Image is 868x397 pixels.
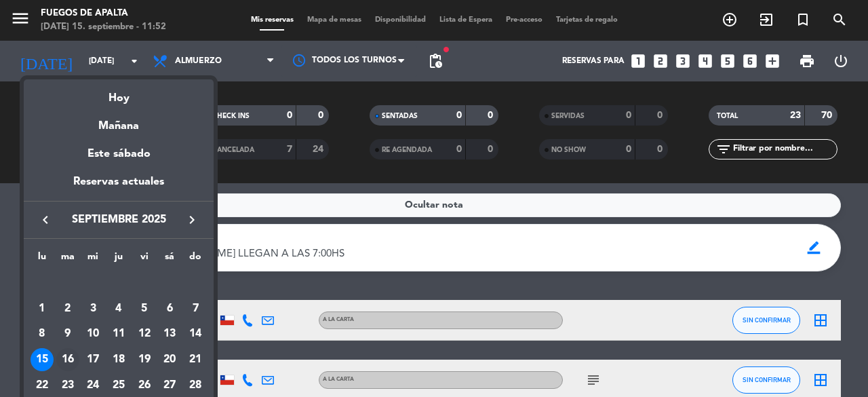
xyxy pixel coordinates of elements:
[133,297,156,320] div: 5
[158,348,181,371] div: 20
[29,321,55,347] td: 8 de septiembre de 2025
[184,348,207,371] div: 21
[132,249,157,270] th: viernes
[80,296,106,322] td: 3 de septiembre de 2025
[184,374,207,397] div: 28
[56,348,79,371] div: 16
[158,374,181,397] div: 27
[55,321,81,347] td: 9 de septiembre de 2025
[107,322,130,345] div: 11
[158,297,181,320] div: 6
[107,374,130,397] div: 25
[31,322,54,345] div: 8
[133,322,156,345] div: 12
[24,173,214,201] div: Reservas actuales
[29,249,55,270] th: lunes
[157,296,183,322] td: 6 de septiembre de 2025
[81,374,104,397] div: 24
[55,296,81,322] td: 2 de septiembre de 2025
[106,321,132,347] td: 11 de septiembre de 2025
[184,212,200,228] i: keyboard_arrow_right
[81,348,104,371] div: 17
[107,348,130,371] div: 18
[80,249,106,270] th: miércoles
[37,212,54,228] i: keyboard_arrow_left
[182,249,208,270] th: domingo
[31,297,54,320] div: 1
[106,249,132,270] th: jueves
[133,348,156,371] div: 19
[157,321,183,347] td: 13 de septiembre de 2025
[184,322,207,345] div: 14
[56,322,79,345] div: 9
[58,211,180,229] span: septiembre 2025
[33,211,58,229] button: keyboard_arrow_left
[182,296,208,322] td: 7 de septiembre de 2025
[24,107,214,135] div: Mañana
[81,322,104,345] div: 10
[80,321,106,347] td: 10 de septiembre de 2025
[80,347,106,373] td: 17 de septiembre de 2025
[184,297,207,320] div: 7
[132,321,157,347] td: 12 de septiembre de 2025
[132,296,157,322] td: 5 de septiembre de 2025
[106,296,132,322] td: 4 de septiembre de 2025
[55,347,81,373] td: 16 de septiembre de 2025
[31,348,54,371] div: 15
[182,347,208,373] td: 21 de septiembre de 2025
[81,297,104,320] div: 3
[29,347,55,373] td: 15 de septiembre de 2025
[158,322,181,345] div: 13
[157,249,183,270] th: sábado
[182,321,208,347] td: 14 de septiembre de 2025
[24,79,214,107] div: Hoy
[31,374,54,397] div: 22
[56,374,79,397] div: 23
[56,297,79,320] div: 2
[29,296,55,322] td: 1 de septiembre de 2025
[157,347,183,373] td: 20 de septiembre de 2025
[24,135,214,173] div: Este sábado
[133,374,156,397] div: 26
[107,297,130,320] div: 4
[55,249,81,270] th: martes
[180,211,204,229] button: keyboard_arrow_right
[132,347,157,373] td: 19 de septiembre de 2025
[106,347,132,373] td: 18 de septiembre de 2025
[29,270,208,296] td: SEP.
